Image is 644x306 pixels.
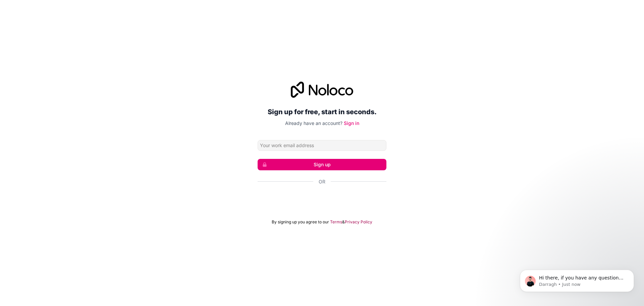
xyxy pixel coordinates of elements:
span: & [342,219,345,225]
a: Terms [330,219,342,225]
button: Sign up [258,159,386,170]
span: By signing up you agree to our [272,219,329,225]
a: Privacy Policy [345,219,372,225]
span: Already have an account? [285,120,342,126]
iframe: Sign in with Google Button [254,192,390,207]
a: Sign in [344,120,359,126]
input: Email address [258,140,386,151]
span: Or [319,178,325,185]
iframe: Intercom notifications message [510,256,644,303]
h2: Sign up for free, start in seconds. [258,106,386,118]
